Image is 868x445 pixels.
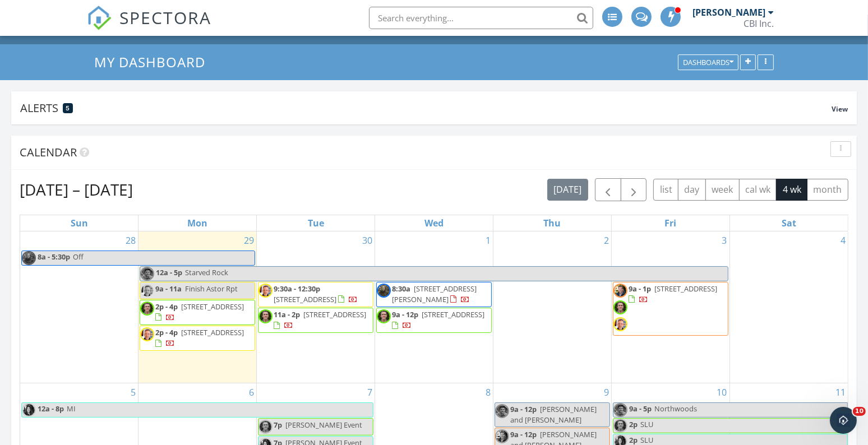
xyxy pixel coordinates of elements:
span: [STREET_ADDRESS] [181,302,244,312]
a: Go to October 8, 2025 [483,383,493,401]
a: Go to October 7, 2025 [365,383,375,401]
span: 5 [66,104,70,112]
span: [PERSON_NAME] Event [285,420,362,430]
a: Wednesday [422,215,446,231]
button: day [678,179,706,201]
span: [STREET_ADDRESS] [181,327,244,337]
button: list [653,179,678,201]
a: Go to October 4, 2025 [838,231,848,249]
img: ses2023.jpg [140,327,154,341]
a: My Dashboard [94,53,215,71]
img: screen_shot_20190401_at_5.15.38_am.png [258,420,273,434]
a: Go to October 3, 2025 [720,231,730,249]
td: Go to September 28, 2025 [20,231,138,383]
a: 8:30a [STREET_ADDRESS][PERSON_NAME] [376,282,492,307]
span: Calendar [20,145,77,160]
img: screen_shot_20190401_at_5.14.00_am.png [495,404,509,418]
span: SPECTORA [119,6,211,29]
a: Friday [662,215,678,231]
img: kw_portait1001.jpg [377,284,391,298]
a: 2p - 4p [STREET_ADDRESS] [155,327,244,348]
span: [STREET_ADDRESS] [303,309,366,319]
a: Go to October 6, 2025 [247,383,256,401]
span: View [832,104,848,114]
a: 2p - 4p [STREET_ADDRESS] [140,300,255,325]
a: Go to October 9, 2025 [602,383,611,401]
span: 12a - 5p [155,267,183,281]
a: Go to September 29, 2025 [242,231,256,249]
span: 9a - 11a [155,284,182,294]
div: Dashboards [683,58,733,66]
button: 4 wk [776,179,807,201]
img: ses2023.jpg [140,284,154,298]
img: screen_shot_20190401_at_5.15.38_am.png [613,300,627,314]
img: kw_portait1001.jpg [22,251,36,265]
a: 9:30a - 12:30p [STREET_ADDRESS] [258,282,373,307]
div: Alerts [20,100,832,115]
td: Go to September 30, 2025 [257,231,375,383]
button: cal wk [739,179,777,201]
span: 8a - 5:30p [37,251,71,265]
h2: [DATE] – [DATE] [20,178,133,201]
button: week [705,179,740,201]
a: 9a - 12p [STREET_ADDRESS] [376,308,492,333]
span: SLU [640,419,653,429]
span: [STREET_ADDRESS] [654,284,717,294]
span: 9:30a - 12:30p [274,284,320,294]
span: [STREET_ADDRESS] [274,294,336,304]
span: 2p [629,419,638,433]
button: [DATE] [547,179,588,201]
a: Saturday [779,215,798,231]
span: 12a - 8p [37,403,64,417]
span: 2p - 4p [155,327,178,337]
img: screen_shot_20190401_at_5.15.38_am.png [258,309,273,323]
td: Go to October 3, 2025 [611,231,730,383]
button: Next [621,178,647,201]
a: 9a - 12p [STREET_ADDRESS] [392,309,484,330]
a: Go to October 1, 2025 [483,231,493,249]
div: CBI Inc. [744,18,774,29]
span: 7p [274,420,282,430]
td: Go to September 29, 2025 [138,231,257,383]
span: Starved Rock [185,267,228,277]
a: 9:30a - 12:30p [STREET_ADDRESS] [274,284,358,304]
a: Tuesday [306,215,326,231]
span: 11a - 2p [274,309,300,319]
img: screen_shot_20190401_at_5.14.00_am.png [140,267,154,281]
img: The Best Home Inspection Software - Spectora [87,6,112,30]
a: 11a - 2p [STREET_ADDRESS] [258,308,373,333]
img: screen_shot_20190401_at_5.15.38_am.png [140,302,154,316]
span: 9a - 12p [392,309,418,319]
a: 9a - 1p [STREET_ADDRESS] [629,284,717,304]
img: ses2023.jpg [258,284,273,298]
img: teamandrewdanner2022.jpg [613,284,627,298]
a: Go to September 30, 2025 [360,231,375,249]
span: Finish Astor Rpt [185,284,238,294]
a: 2p - 4p [STREET_ADDRESS] [140,326,255,351]
span: [PERSON_NAME] and [PERSON_NAME] [510,404,597,425]
span: MI [67,404,76,414]
a: 9a - 1p [STREET_ADDRESS] [613,282,728,336]
img: screen_shot_20190401_at_5.15.38_am.png [613,419,627,433]
img: molly_profile_pic.jpg [22,403,36,417]
a: Sunday [68,215,90,231]
td: Go to October 2, 2025 [493,231,611,383]
span: 9a - 1p [629,284,651,294]
span: 8:30a [392,284,410,294]
img: teamandrewdanner2022.jpg [495,429,509,443]
iframe: Intercom live chat [830,407,857,434]
img: screen_shot_20190401_at_5.14.00_am.png [613,403,627,417]
a: SPECTORA [87,15,211,39]
span: Northwoods [654,404,697,414]
a: 11a - 2p [STREET_ADDRESS] [274,309,366,330]
a: Go to October 5, 2025 [128,383,138,401]
img: ses2023.jpg [613,317,627,331]
td: Go to October 1, 2025 [375,231,493,383]
span: [STREET_ADDRESS][PERSON_NAME] [392,284,477,304]
button: Previous [595,178,621,201]
a: 2p - 4p [STREET_ADDRESS] [155,302,244,322]
div: [PERSON_NAME] [692,7,765,18]
span: 9a - 12p [510,429,537,439]
a: Monday [185,215,210,231]
a: Go to September 28, 2025 [123,231,138,249]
